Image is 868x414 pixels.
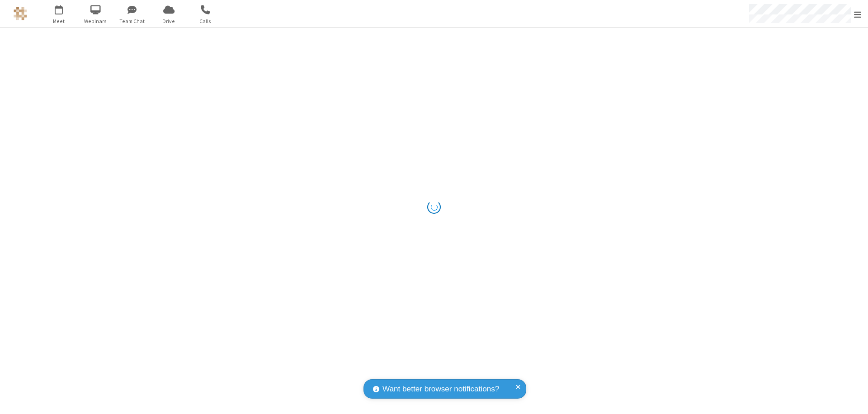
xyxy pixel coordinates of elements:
[42,17,76,25] span: Meet
[14,7,27,20] img: QA Selenium DO NOT DELETE OR CHANGE
[79,17,113,25] span: Webinars
[189,17,222,25] span: Calls
[382,383,499,395] span: Want better browser notifications?
[152,17,186,25] span: Drive
[115,17,149,25] span: Team Chat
